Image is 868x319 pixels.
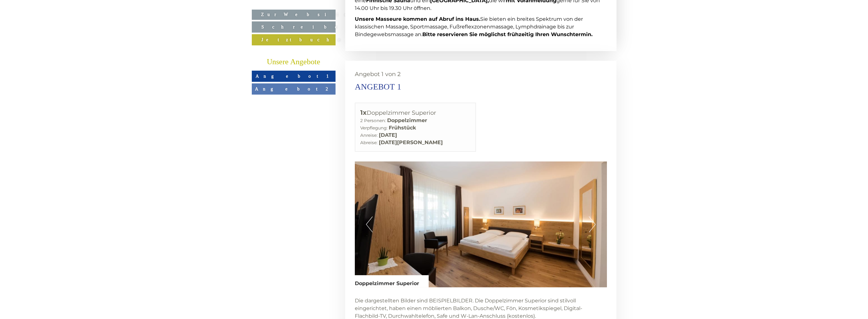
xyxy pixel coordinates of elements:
div: Guten Tag, wie können wir Ihnen helfen? [5,17,118,37]
a: Jetzt buchen [252,34,336,45]
div: Doppelzimmer Superior [360,108,471,117]
a: Zur Website [252,10,336,20]
small: 09:41 [10,31,115,35]
b: [DATE][PERSON_NAME] [379,139,443,145]
span: Angebot 1 [256,74,332,79]
span: Angebot 2 [255,86,332,91]
div: Angebot 1 [355,81,401,93]
div: Doppelzimmer Superior [355,275,429,287]
span: Sie bieten ein breites Spektrum von der klassischen Massage, Sportmassage, Fußreflexzonenmassage,... [355,16,593,37]
small: Anreise: [360,133,378,138]
div: [DATE] [114,5,139,16]
b: [DATE] [379,132,397,138]
strong: Unsere Masseure kommen auf Abruf ins Haus. [355,16,480,22]
button: Next [589,216,596,232]
b: Doppelzimmer [387,117,427,123]
small: 2 Personen: [360,118,386,123]
button: Senden [173,168,252,180]
small: Verpflegung: [360,125,387,130]
span: Angebot 1 von 2 [355,71,401,78]
img: image [355,161,607,287]
div: Unsere Angebote [252,57,336,67]
div: [GEOGRAPHIC_DATA] [10,19,115,24]
b: Frühstück [389,125,416,131]
strong: Bitte reservieren Sie möglichst frühzeitig Ihren Wunschtermin. [422,31,593,37]
a: Schreiben Sie uns [252,21,336,33]
button: Previous [366,216,373,232]
b: 1x [360,109,367,116]
small: Abreise: [360,140,378,145]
